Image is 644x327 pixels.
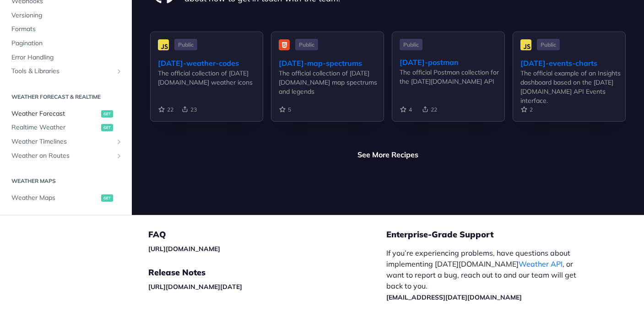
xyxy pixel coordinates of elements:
[148,283,242,291] a: [URL][DOMAIN_NAME][DATE]
[11,67,113,76] span: Tools & Libraries
[519,259,563,268] a: Weather API
[148,229,386,240] h5: FAQ
[7,93,125,101] h2: Weather Forecast & realtime
[400,39,422,50] span: Public
[7,191,125,205] a: Weather Mapsget
[7,149,125,162] a: Weather on RoutesShow subpages for Weather on Routes
[520,69,625,105] div: The official example of an Insights dashboard based on the [DATE][DOMAIN_NAME] API Events interface.
[11,123,99,132] span: Realtime Weather
[279,69,384,96] div: The official collection of [DATE][DOMAIN_NAME] map spectrums and legends
[386,229,601,240] h5: Enterprise-Grade Support
[392,32,505,136] a: Public [DATE]-postman The official Postman collection for the [DATE][DOMAIN_NAME] API
[115,138,123,145] button: Show subpages for Weather Timelines
[7,177,125,185] h2: Weather Maps
[11,193,99,203] span: Weather Maps
[174,39,197,50] span: Public
[279,58,384,69] div: [DATE]-map-spectrums
[11,151,113,160] span: Weather on Routes
[7,37,125,50] a: Pagination
[158,69,263,87] div: The official collection of [DATE][DOMAIN_NAME] weather icons
[386,293,522,301] a: [EMAIL_ADDRESS][DATE][DOMAIN_NAME]
[101,124,113,131] span: get
[150,32,263,136] a: Public [DATE]-weather-codes The official collection of [DATE][DOMAIN_NAME] weather icons
[295,39,318,50] span: Public
[7,9,125,22] a: Versioning
[386,247,586,302] p: If you’re experiencing problems, have questions about implementing [DATE][DOMAIN_NAME] , or want ...
[158,58,263,69] div: [DATE]-weather-codes
[11,109,99,118] span: Weather Forecast
[115,152,123,159] button: Show subpages for Weather on Routes
[11,39,123,48] span: Pagination
[7,64,125,78] a: Tools & LibrariesShow subpages for Tools & Libraries
[520,58,625,69] div: [DATE]-events-charts
[400,57,504,68] div: [DATE]-postman
[11,137,113,146] span: Weather Timelines
[101,194,113,202] span: get
[513,32,626,136] a: Public [DATE]-events-charts The official example of an Insights dashboard based on the [DATE][DOM...
[148,245,220,253] a: [URL][DOMAIN_NAME]
[11,25,123,34] span: Formats
[148,267,386,278] h5: Release Notes
[537,39,560,50] span: Public
[101,110,113,118] span: get
[7,51,125,64] a: Error Handling
[115,68,123,75] button: Show subpages for Tools & Libraries
[400,68,504,86] div: The official Postman collection for the [DATE][DOMAIN_NAME] API
[7,121,125,134] a: Realtime Weatherget
[11,53,123,62] span: Error Handling
[357,149,418,160] a: See More Recipes
[7,135,125,149] a: Weather TimelinesShow subpages for Weather Timelines
[7,107,125,121] a: Weather Forecastget
[7,22,125,36] a: Formats
[271,32,384,136] a: Public [DATE]-map-spectrums The official collection of [DATE][DOMAIN_NAME] map spectrums and legends
[11,11,123,20] span: Versioning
